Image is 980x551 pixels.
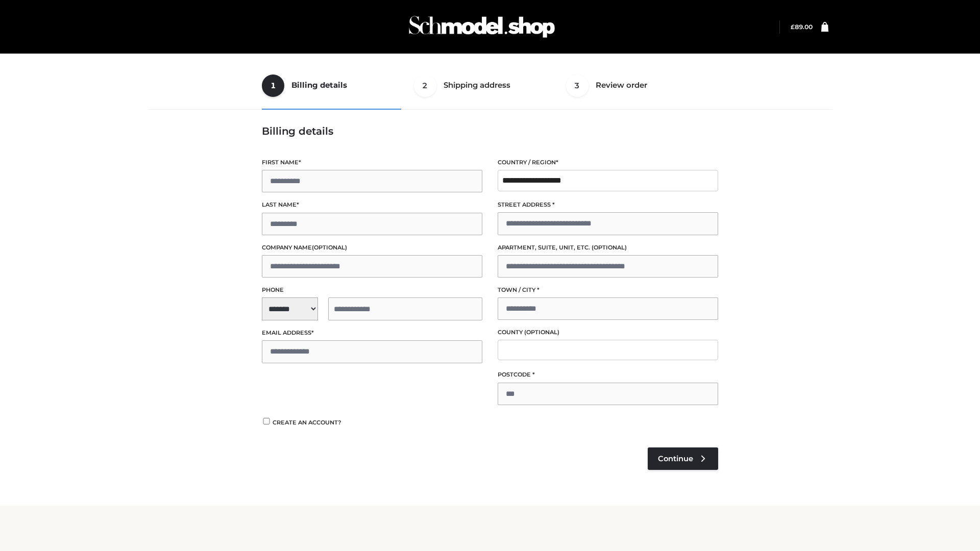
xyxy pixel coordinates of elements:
[498,285,718,295] label: Town / City
[498,158,718,167] label: Country / Region
[273,419,341,426] span: Create an account?
[312,244,347,251] span: (optional)
[498,243,718,253] label: Apartment, suite, unit, etc.
[658,454,693,463] span: Continue
[524,329,559,336] span: (optional)
[498,370,718,380] label: Postcode
[405,7,558,47] img: Schmodel Admin 964
[262,200,482,210] label: Last name
[262,418,271,424] input: Create an account?
[791,23,813,31] a: £89.00
[262,158,482,167] label: First name
[262,328,482,338] label: Email address
[498,328,718,337] label: County
[262,285,482,295] label: Phone
[791,23,795,31] span: £
[262,125,718,137] h3: Billing details
[791,23,813,31] bdi: 89.00
[498,200,718,210] label: Street address
[648,447,718,470] a: Continue
[262,243,482,253] label: Company name
[592,244,627,251] span: (optional)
